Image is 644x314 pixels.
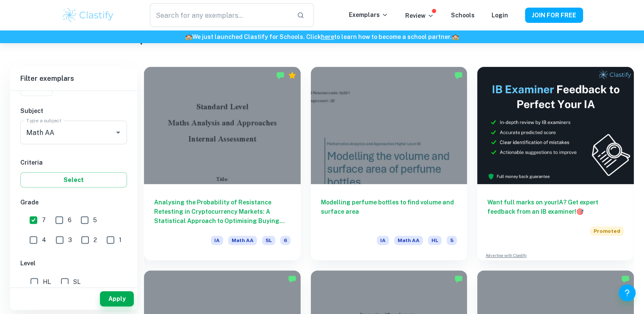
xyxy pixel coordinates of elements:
button: Open [112,127,124,138]
span: 7 [42,215,46,225]
h6: Want full marks on your IA ? Get expert feedback from an IB examiner! [487,198,624,216]
span: IA [211,236,223,245]
span: 6 [68,215,72,225]
a: Schools [451,12,475,19]
span: HL [43,277,51,286]
button: Select [20,172,127,187]
p: Exemplars [349,10,388,19]
img: Marked [454,71,463,80]
span: Math AA [228,236,257,245]
h6: Filter exemplars [10,67,137,91]
a: Login [492,12,508,19]
a: Analysing the Probability of Resistance Retesting in Cryptocurrency Markets: A Statistical Approa... [144,67,301,260]
span: 🎯 [576,208,583,215]
span: 2 [94,235,97,245]
h6: Modelling perfume bottles to find volume and surface area [321,198,457,226]
h6: We just launched Clastify for Schools. Click to learn how to become a school partner. [2,32,642,41]
a: Advertise with Clastify [486,253,527,259]
img: Marked [621,275,630,283]
div: Premium [288,71,296,80]
button: JOIN FOR FREE [525,8,583,23]
span: IA [377,236,389,245]
input: Search for any exemplars... [150,3,290,27]
span: HL [428,236,442,245]
span: 4 [42,235,46,245]
img: Marked [276,71,285,80]
span: SL [262,236,275,245]
span: 6 [280,236,290,245]
img: Marked [454,275,463,283]
h6: Subject [20,106,127,116]
img: Clastify logo [61,7,115,24]
span: 5 [93,215,97,225]
span: 3 [68,235,72,245]
h6: Grade [20,198,127,207]
p: Review [405,11,434,20]
span: 🏫 [452,33,459,40]
label: Type a subject [26,117,61,124]
h6: Analysing the Probability of Resistance Retesting in Cryptocurrency Markets: A Statistical Approa... [154,198,290,226]
span: 1 [119,235,122,245]
span: 5 [447,236,457,245]
span: Promoted [590,226,624,236]
a: Want full marks on yourIA? Get expert feedback from an IB examiner!PromotedAdvertise with Clastify [477,67,634,260]
a: Modelling perfume bottles to find volume and surface areaIAMath AAHL5 [311,67,467,260]
button: Apply [100,291,134,306]
h6: Level [20,259,127,268]
span: 🏫 [185,33,192,40]
img: Marked [288,275,296,283]
a: here [321,33,334,40]
span: Math AA [394,236,423,245]
img: Thumbnail [477,67,634,184]
h6: Criteria [20,158,127,167]
button: Help and Feedback [619,284,636,301]
span: SL [73,277,80,286]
